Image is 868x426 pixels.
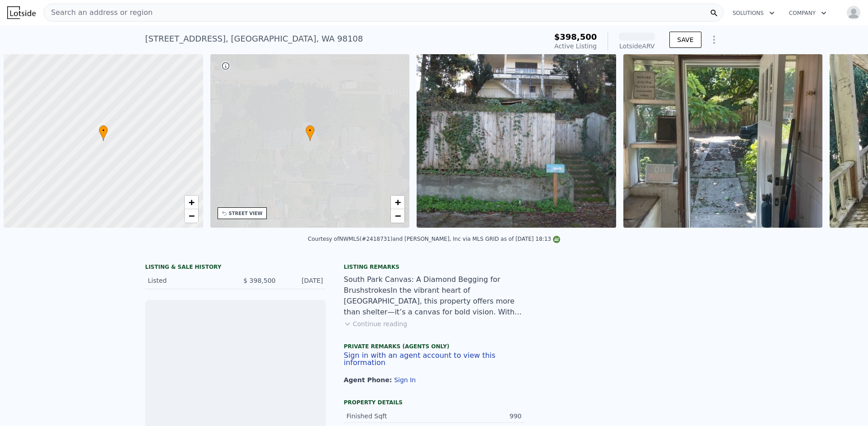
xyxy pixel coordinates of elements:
[99,125,108,141] div: •
[145,33,363,45] div: [STREET_ADDRESS] , [GEOGRAPHIC_DATA] , WA 98108
[725,5,782,21] button: Solutions
[395,210,401,221] span: −
[434,412,522,421] div: 990
[705,31,723,49] button: Show Options
[846,5,861,20] img: avatar
[308,236,560,242] div: Courtesy of NWMLS (#2418731) and [PERSON_NAME], Inc via MLS GRID as of [DATE] 18:13
[145,263,326,272] div: LISTING & SALE HISTORY
[623,54,823,228] img: Sale: 167402803 Parcel: 97602242
[306,126,315,135] span: •
[395,197,401,208] span: +
[188,197,194,208] span: +
[391,196,404,209] a: Zoom in
[7,6,36,19] img: Lotside
[344,376,395,384] span: Agent Phone:
[394,376,416,384] button: Sign In
[344,263,525,271] div: Listing remarks
[782,5,834,21] button: Company
[99,126,108,135] span: •
[417,54,616,228] img: Sale: 167402803 Parcel: 97602242
[283,276,323,285] div: [DATE]
[44,7,153,18] span: Search an address or region
[344,352,525,366] button: Sign in with an agent account to view this information
[185,196,198,209] a: Zoom in
[344,343,525,352] div: Private Remarks (Agents Only)
[344,274,525,318] div: South Park Canvas: A Diamond Begging for BrushstrokesIn the vibrant heart of [GEOGRAPHIC_DATA], t...
[554,42,597,50] span: Active Listing
[669,32,701,48] button: SAVE
[229,210,263,217] div: STREET VIEW
[619,42,655,51] div: Lotside ARV
[306,125,315,141] div: •
[185,209,198,223] a: Zoom out
[391,209,404,223] a: Zoom out
[347,412,434,421] div: Finished Sqft
[344,319,408,328] button: Continue reading
[148,276,228,285] div: Listed
[344,399,525,406] div: Property details
[188,210,194,221] span: −
[553,236,560,243] img: NWMLS Logo
[243,277,275,284] span: $ 398,500
[554,32,597,42] span: $398,500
